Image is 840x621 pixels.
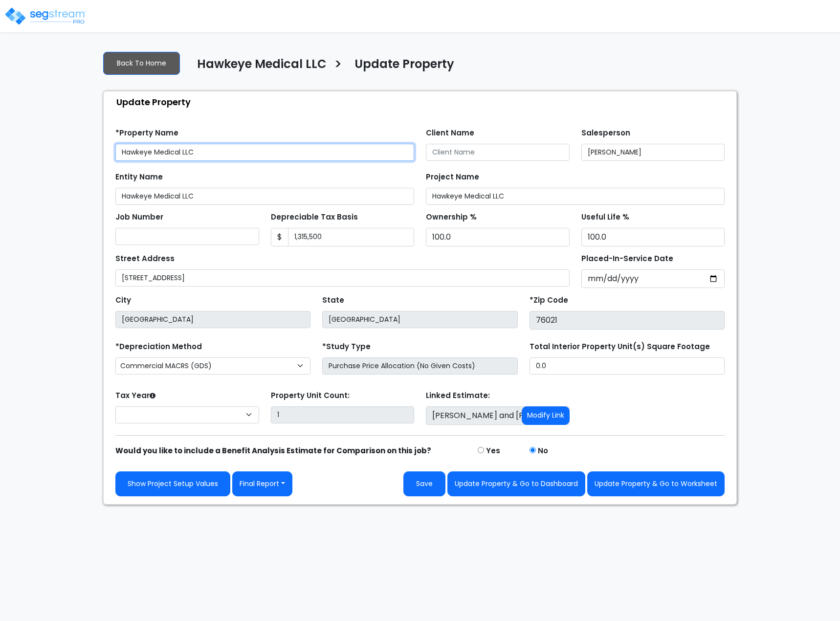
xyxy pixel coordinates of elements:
[426,228,570,246] input: Ownership
[587,471,725,496] button: Update Property & Go to Worksheet
[115,269,570,287] input: Street Address
[115,212,163,223] label: Job Number
[522,406,570,425] button: Modify Link
[486,445,500,457] label: Yes
[232,471,292,496] button: Final Report
[334,56,342,75] h3: >
[447,471,585,496] button: Update Property & Go to Dashboard
[115,172,163,183] label: Entity Name
[322,295,344,306] label: State
[530,295,568,306] label: *Zip Code
[426,172,479,183] label: Project Name
[347,57,454,78] a: Update Property
[115,445,431,456] strong: Would you like to include a Benefit Analysis Estimate for Comparison on this job?
[581,228,725,246] input: Depreciation
[426,128,474,139] label: Client Name
[103,52,180,75] a: Back To Home
[426,188,725,205] input: Project Name
[115,188,414,205] input: Entity Name
[115,341,202,353] label: *Depreciation Method
[581,128,630,139] label: Salesperson
[271,228,288,246] span: $
[190,57,327,78] a: Hawkeye Medical LLC
[109,91,736,112] div: Update Property
[581,212,629,223] label: Useful Life %
[538,445,548,457] label: No
[271,406,415,423] input: Building Count
[197,57,327,74] h4: Hawkeye Medical LLC
[426,144,570,161] input: Client Name
[530,357,725,375] input: total square foot
[354,57,454,74] h4: Update Property
[530,311,725,330] input: Zip Code
[426,390,490,401] label: Linked Estimate:
[581,253,673,265] label: Placed-In-Service Date
[115,295,131,306] label: City
[288,228,415,246] input: 0.00
[271,212,358,223] label: Depreciable Tax Basis
[426,212,477,223] label: Ownership %
[322,341,371,353] label: *Study Type
[115,128,178,139] label: *Property Name
[530,341,710,353] label: Total Interior Property Unit(s) Square Footage
[115,144,414,161] input: Property Name
[403,471,445,496] button: Save
[115,471,230,496] a: Show Project Setup Values
[115,390,155,401] label: Tax Year
[4,6,87,26] img: logo_pro_r.png
[115,253,175,265] label: Street Address
[271,390,350,401] label: Property Unit Count:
